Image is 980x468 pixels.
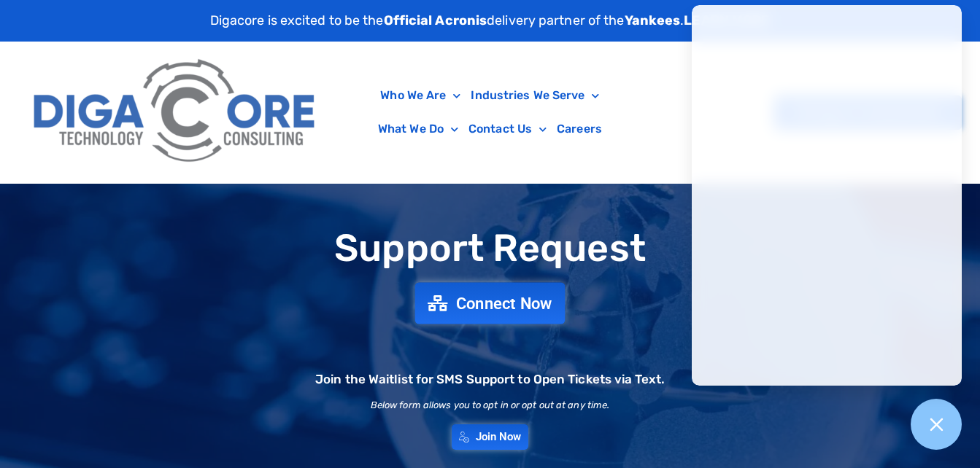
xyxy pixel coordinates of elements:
a: What We Do [373,112,463,146]
iframe: Chatgenie Messenger [692,5,962,386]
h2: Join the Waitlist for SMS Support to Open Tickets via Text. [315,373,665,386]
a: Contact Us [463,112,552,146]
nav: Menu [333,79,647,146]
img: Digacore Logo [26,49,325,176]
a: LEARN MORE [684,12,770,28]
strong: Yankees [625,12,681,28]
span: Connect Now [456,295,552,311]
a: Careers [552,112,607,146]
a: Who We Are [375,79,466,112]
h1: Support Request [7,227,973,269]
a: Join Now [452,424,529,450]
strong: Official Acronis [384,12,487,28]
h2: Below form allows you to opt in or opt out at any time. [371,400,610,410]
span: Join Now [476,432,522,442]
p: Digacore is excited to be the delivery partner of the . [210,11,771,31]
a: Connect Now [415,282,566,324]
a: Industries We Serve [466,79,604,112]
